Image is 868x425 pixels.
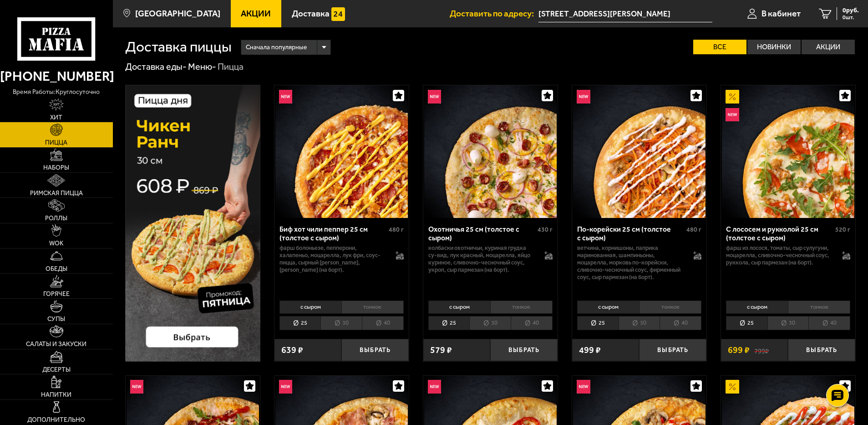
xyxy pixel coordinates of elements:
input: Ваш адрес доставки [538,5,712,22]
button: Выбрать [639,339,706,361]
img: Новинка [428,90,442,104]
li: тонкое [788,301,850,313]
li: 40 [511,316,553,330]
s: 799 ₽ [754,346,769,355]
span: Акции [241,9,271,18]
div: Биф хот чили пеппер 25 см (толстое с сыром) [279,225,386,242]
li: с сыром [726,301,788,313]
span: 499 ₽ [579,346,601,355]
div: Охотничья 25 см (толстое с сыром) [428,225,535,242]
img: Новинка [279,380,293,394]
li: тонкое [490,301,553,313]
li: 25 [577,316,619,330]
span: 430 г [538,226,553,233]
li: 25 [726,316,767,330]
div: По-корейски 25 см (толстое с сыром) [577,225,684,242]
li: тонкое [639,301,701,313]
a: АкционныйНовинкаС лососем и рукколой 25 см (толстое с сыром) [721,85,855,218]
li: 40 [808,316,850,330]
p: фарш из лосося, томаты, сыр сулугуни, моцарелла, сливочно-чесночный соус, руккола, сыр пармезан (... [726,244,833,266]
span: 480 г [686,226,701,233]
span: Римская пицца [30,190,83,197]
a: НовинкаОхотничья 25 см (толстое с сыром) [423,85,558,218]
img: Новинка [726,108,739,122]
img: Новинка [130,380,144,394]
button: Выбрать [788,339,855,361]
li: с сыром [577,301,639,313]
img: Новинка [279,90,293,104]
span: [GEOGRAPHIC_DATA] [135,9,220,18]
img: С лососем и рукколой 25 см (толстое с сыром) [722,85,854,218]
a: Меню- [188,61,216,72]
img: 15daf4d41897b9f0e9f617042186c801.svg [331,7,345,21]
span: Доставка [292,9,330,18]
li: тонкое [341,301,404,313]
img: По-корейски 25 см (толстое с сыром) [573,85,706,218]
li: 30 [320,316,362,330]
img: Биф хот чили пеппер 25 см (толстое с сыром) [275,85,408,218]
span: Обеды [46,266,67,272]
span: Салаты и закуски [26,341,86,347]
span: 0 шт. [843,15,859,20]
span: 579 ₽ [430,346,452,355]
span: 480 г [389,226,404,233]
li: 25 [279,316,321,330]
label: Новинки [747,40,801,54]
li: 30 [767,316,809,330]
a: НовинкаБиф хот чили пеппер 25 см (толстое с сыром) [274,85,409,218]
div: С лососем и рукколой 25 см (толстое с сыром) [726,225,833,242]
li: с сыром [279,301,341,313]
label: Все [693,40,746,54]
a: НовинкаПо-корейски 25 см (толстое с сыром) [572,85,706,218]
span: Наборы [43,165,69,171]
img: Охотничья 25 см (толстое с сыром) [424,85,557,218]
span: Супы [47,316,65,322]
p: фарш болоньезе, пепперони, халапеньо, моцарелла, лук фри, соус-пицца, сырный [PERSON_NAME], [PERS... [279,244,387,274]
li: 30 [469,316,511,330]
span: улица Корнея Чуковского, 3к2 [538,5,712,22]
img: Новинка [577,90,590,104]
span: Горячее [43,291,70,297]
span: WOK [49,240,63,247]
span: 520 г [835,226,850,233]
button: Выбрать [490,339,558,361]
span: Дополнительно [27,417,85,423]
p: колбаски охотничьи, куриная грудка су-вид, лук красный, моцарелла, яйцо куриное, сливочно-чесночн... [428,244,536,274]
div: Пицца [218,61,244,73]
span: Хит [50,114,62,121]
img: Новинка [577,380,590,394]
label: Акции [802,40,855,54]
span: Доставить по адресу: [450,9,538,18]
span: Сначала популярные [246,39,307,56]
img: Новинка [428,380,442,394]
li: 30 [619,316,660,330]
li: 40 [660,316,701,330]
span: В кабинет [761,9,801,18]
li: с сыром [428,301,490,313]
li: 25 [428,316,470,330]
span: 699 ₽ [728,346,750,355]
button: Выбрать [341,339,409,361]
span: Роллы [45,215,67,222]
h1: Доставка пиццы [125,40,232,54]
span: 0 руб. [843,7,859,14]
img: Акционный [726,90,739,104]
p: ветчина, корнишоны, паприка маринованная, шампиньоны, моцарелла, морковь по-корейски, сливочно-че... [577,244,685,280]
span: Десерты [42,367,71,373]
li: 40 [362,316,404,330]
img: Акционный [726,380,739,394]
a: Доставка еды- [125,61,187,72]
span: 639 ₽ [281,346,303,355]
span: Пицца [45,140,67,146]
span: Напитки [41,392,71,398]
